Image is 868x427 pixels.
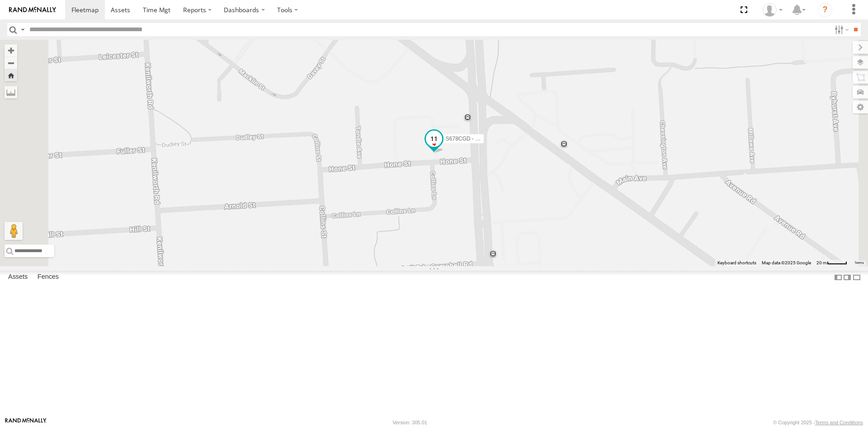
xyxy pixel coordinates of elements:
[854,261,864,265] a: Terms
[815,420,863,425] a: Terms and Conditions
[446,136,516,142] span: S678CGD - Fridge It Sprinter
[773,420,863,425] div: © Copyright 2025 -
[393,420,427,425] div: Version: 305.01
[759,3,786,17] div: Peter Lu
[834,271,843,284] label: Dock Summary Table to the Left
[717,260,756,266] button: Keyboard shortcuts
[852,271,861,284] label: Hide Summary Table
[843,271,852,284] label: Dock Summary Table to the Right
[5,44,17,56] button: Zoom in
[5,56,17,69] button: Zoom out
[816,260,827,265] span: 20 m
[814,260,850,266] button: Map Scale: 20 m per 41 pixels
[4,271,32,284] label: Assets
[9,7,56,13] img: rand-logo.svg
[762,260,811,265] span: Map data ©2025 Google
[19,23,26,36] label: Search Query
[5,69,17,81] button: Zoom Home
[5,222,23,240] button: Drag Pegman onto the map to open Street View
[818,3,832,17] i: ?
[33,271,63,284] label: Fences
[831,23,850,36] label: Search Filter Options
[5,418,47,427] a: Visit our Website
[5,86,17,99] label: Measure
[853,101,868,113] label: Map Settings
